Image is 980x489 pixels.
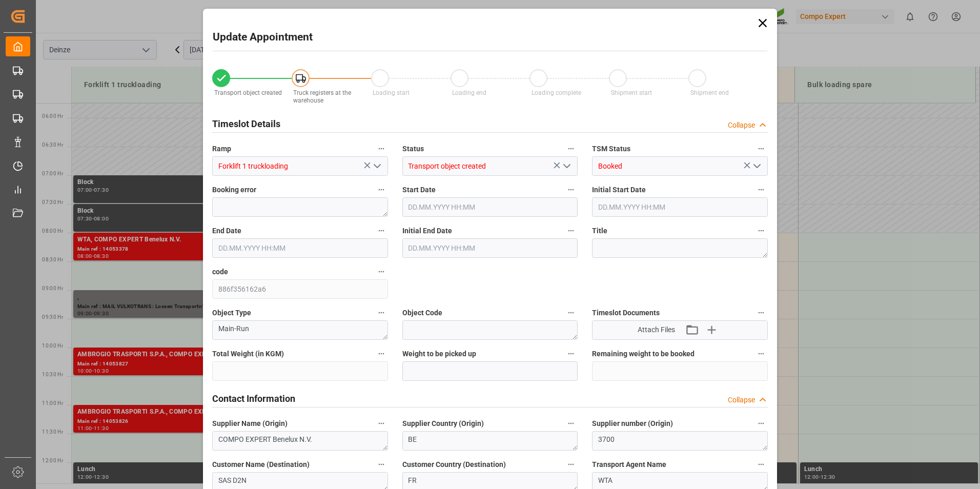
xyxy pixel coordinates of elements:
button: Supplier Name (Origin) [375,417,388,430]
button: Supplier Country (Origin) [564,417,578,430]
button: Weight to be picked up [564,347,578,360]
button: Initial End Date [564,224,578,237]
button: Status [564,142,578,155]
span: Loading end [452,89,486,96]
span: Transport object created [214,89,282,96]
span: code [212,267,228,277]
button: open menu [559,158,574,174]
span: Truck registers at the warehouse [293,89,351,104]
button: Object Code [564,306,578,319]
span: Supplier Country (Origin) [402,418,484,429]
span: Shipment end [690,89,729,96]
button: Initial Start Date [754,183,768,196]
button: Ramp [375,142,388,155]
button: Timeslot Documents [754,306,768,319]
textarea: Main-Run [212,320,388,340]
button: Title [754,224,768,237]
span: Weight to be picked up [402,349,476,359]
button: Start Date [564,183,578,196]
span: Timeslot Documents [592,308,660,318]
textarea: COMPO EXPERT Benelux N.V. [212,431,388,451]
span: Customer Name (Destination) [212,459,310,470]
span: Attach Files [638,324,675,335]
div: Collapse [728,120,755,131]
h2: Contact Information [212,392,295,405]
input: Type to search/select [212,156,388,176]
span: Shipment start [611,89,652,96]
span: Title [592,226,607,236]
span: Transport Agent Name [592,459,666,470]
button: Remaining weight to be booked [754,347,768,360]
textarea: 3700 [592,431,768,451]
button: Booking error [375,183,388,196]
button: Total Weight (in KGM) [375,347,388,360]
span: Total Weight (in KGM) [212,349,284,359]
input: Type to search/select [402,156,578,176]
button: Object Type [375,306,388,319]
h2: Timeslot Details [212,117,280,131]
span: Start Date [402,185,436,195]
input: DD.MM.YYYY HH:MM [402,238,578,258]
button: code [375,265,388,278]
div: Collapse [728,395,755,405]
button: Supplier number (Origin) [754,417,768,430]
span: Object Code [402,308,442,318]
span: Loading start [373,89,410,96]
span: Initial End Date [402,226,452,236]
span: Initial Start Date [592,185,646,195]
button: Transport Agent Name [754,458,768,471]
button: Customer Name (Destination) [375,458,388,471]
span: Loading complete [532,89,581,96]
span: Supplier number (Origin) [592,418,673,429]
input: DD.MM.YYYY HH:MM [212,238,388,258]
span: Supplier Name (Origin) [212,418,288,429]
button: TSM Status [754,142,768,155]
span: Remaining weight to be booked [592,349,695,359]
span: Status [402,144,424,154]
button: open menu [748,158,764,174]
span: End Date [212,226,241,236]
span: Customer Country (Destination) [402,459,506,470]
button: open menu [369,158,384,174]
span: TSM Status [592,144,630,154]
button: End Date [375,224,388,237]
span: Object Type [212,308,251,318]
span: Booking error [212,185,256,195]
input: DD.MM.YYYY HH:MM [592,197,768,217]
h2: Update Appointment [213,29,313,46]
input: DD.MM.YYYY HH:MM [402,197,578,217]
button: Customer Country (Destination) [564,458,578,471]
textarea: BE [402,431,578,451]
span: Ramp [212,144,231,154]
